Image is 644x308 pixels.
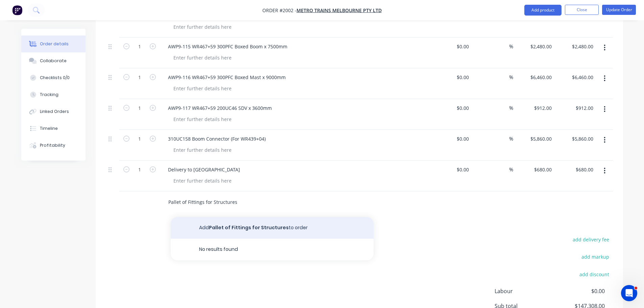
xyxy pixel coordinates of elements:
[21,86,86,103] button: Tracking
[565,5,599,15] button: Close
[578,252,613,261] button: add markup
[509,43,513,50] span: %
[569,235,613,244] button: add delivery fee
[621,285,637,301] iframe: Intercom live chat
[163,165,245,174] div: Delivery to [GEOGRAPHIC_DATA]
[21,35,86,52] button: Order details
[509,166,513,173] span: %
[495,287,555,295] span: Labour
[40,125,58,132] div: Timeline
[262,7,296,14] span: Order #2002 -
[40,75,70,81] div: Checklists 0/0
[171,217,374,239] button: AddPallet of Fittings for Structuresto order
[163,42,293,51] div: AWP9-115 WR467+59 300PFC Boxed Boom x 7500mm
[40,92,58,98] div: Tracking
[40,41,69,47] div: Order details
[163,103,277,113] div: AWP9-117 WR467+59 200UC46 SDV x 3600mm
[40,142,65,148] div: Profitability
[21,52,86,69] button: Collaborate
[602,5,636,15] button: Update Order
[296,7,382,14] a: METRO TRAINS MELBOURNE PTY LTD
[168,195,303,209] input: Start typing to add a product...
[509,104,513,112] span: %
[576,269,613,279] button: add discount
[163,72,291,82] div: AWP9-116 WR467+59 300PFC Boxed Mast x 9000mm
[524,5,562,16] button: Add product
[40,58,67,64] div: Collaborate
[40,109,69,115] div: Linked Orders
[21,120,86,137] button: Timeline
[509,135,513,143] span: %
[163,134,271,144] div: 310UC158 Boom Connector (For WR439+04)
[554,287,604,295] span: $0.00
[12,5,22,15] img: Factory
[21,137,86,154] button: Profitability
[21,69,86,86] button: Checklists 0/0
[21,103,86,120] button: Linked Orders
[509,73,513,81] span: %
